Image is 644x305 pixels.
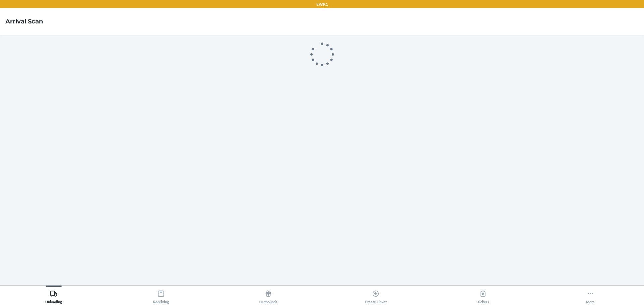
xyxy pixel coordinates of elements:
button: Outbounds [215,286,322,304]
button: More [537,286,644,304]
h4: Arrival Scan [5,17,43,26]
div: Receiving [153,287,169,304]
button: Receiving [107,286,215,304]
div: Create Ticket [365,287,387,304]
button: Tickets [429,286,537,304]
p: EWR1 [316,1,328,7]
div: Unloading [45,287,62,304]
div: Outbounds [259,287,277,304]
button: Create Ticket [322,286,429,304]
div: More [586,287,595,304]
div: Tickets [477,287,489,304]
